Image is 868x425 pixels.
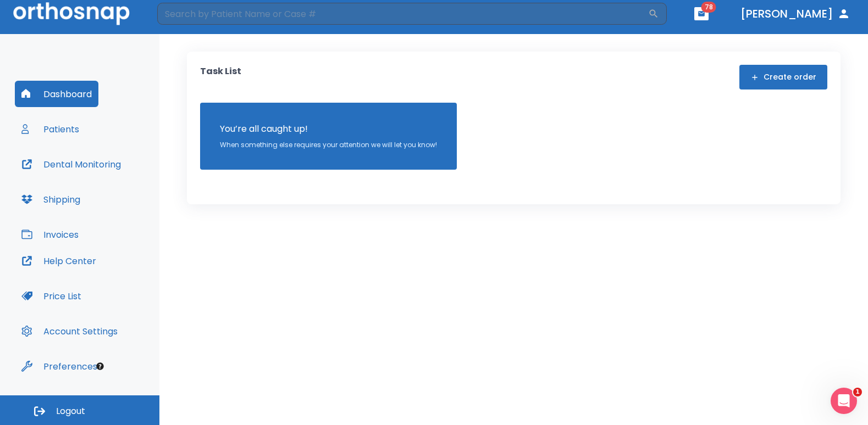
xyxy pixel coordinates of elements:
[157,3,648,25] input: Search by Patient Name or Case #
[220,122,437,136] p: You’re all caught up!
[853,388,862,396] span: 1
[15,151,128,177] button: Dental Monitoring
[15,186,87,213] button: Shipping
[95,361,105,371] div: Tooltip anchor
[15,283,88,309] button: Price List
[13,2,130,25] img: Orthosnap
[200,65,241,90] p: Task List
[15,81,98,107] button: Dashboard
[56,405,85,417] span: Logout
[701,2,716,13] span: 78
[15,318,124,344] button: Account Settings
[15,116,86,142] button: Patients
[15,353,104,379] button: Preferences
[736,4,855,24] button: [PERSON_NAME]
[831,388,857,414] iframe: Intercom live chat
[15,248,103,274] button: Help Center
[739,65,827,90] button: Create order
[15,221,85,248] button: Invoices
[220,140,437,150] p: When something else requires your attention we will let you know!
